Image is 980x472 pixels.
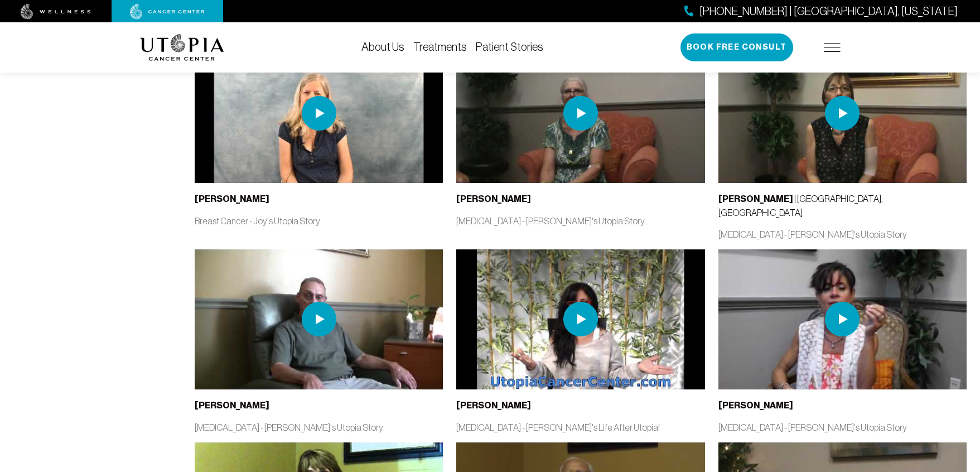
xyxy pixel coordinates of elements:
[302,96,336,131] img: play icon
[361,41,404,53] a: About Us
[195,194,269,204] b: [PERSON_NAME]
[684,3,958,20] a: [PHONE_NUMBER] | [GEOGRAPHIC_DATA], [US_STATE]
[456,249,704,389] img: thumbnail
[195,421,443,434] p: [MEDICAL_DATA] - [PERSON_NAME]'s Utopia Story
[718,421,967,434] p: [MEDICAL_DATA] - [PERSON_NAME]'s Utopia Story
[476,41,543,53] a: Patient Stories
[456,194,531,204] b: [PERSON_NAME]
[302,302,336,336] img: play icon
[563,302,598,336] img: play icon
[413,41,467,53] a: Treatments
[456,421,704,434] p: [MEDICAL_DATA] - [PERSON_NAME]'s Life After Utopia!
[718,249,967,389] img: thumbnail
[718,228,967,240] p: [MEDICAL_DATA] - [PERSON_NAME]'s Utopia Story
[21,4,91,20] img: wellness
[195,249,443,389] img: thumbnail
[699,3,958,20] span: [PHONE_NUMBER] | [GEOGRAPHIC_DATA], [US_STATE]
[195,400,269,411] b: [PERSON_NAME]
[563,96,598,131] img: play icon
[140,34,224,61] img: logo
[456,400,531,411] b: [PERSON_NAME]
[130,4,205,20] img: cancer center
[680,33,793,61] button: Book Free Consult
[456,215,704,227] p: [MEDICAL_DATA] - [PERSON_NAME]'s Utopia Story
[718,194,883,218] span: | [GEOGRAPHIC_DATA], [GEOGRAPHIC_DATA]
[718,194,793,204] b: [PERSON_NAME]
[456,44,704,184] img: thumbnail
[824,43,841,52] img: icon-hamburger
[718,44,967,184] img: thumbnail
[195,215,443,227] p: Breast Cancer - Joy's Utopia Story
[718,400,793,411] b: [PERSON_NAME]
[195,44,443,184] img: thumbnail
